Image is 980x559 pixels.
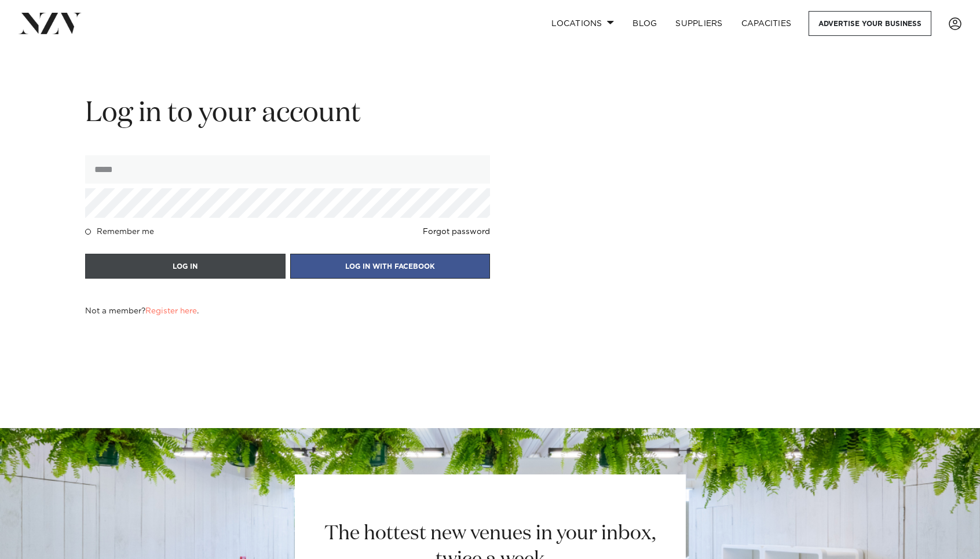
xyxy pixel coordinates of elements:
a: LOG IN WITH FACEBOOK [290,254,491,279]
a: Register here [145,307,197,315]
a: Locations [542,11,623,36]
a: Advertise your business [809,11,931,36]
h4: Not a member? . [85,306,199,316]
h4: Remember me [97,227,154,236]
a: Forgot password [423,227,490,236]
a: Capacities [732,11,801,36]
button: LOG IN [85,254,286,279]
a: SUPPLIERS [666,11,732,36]
h2: Log in to your account [85,96,490,132]
a: BLOG [623,11,666,36]
img: nzv-logo.png [19,13,82,34]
